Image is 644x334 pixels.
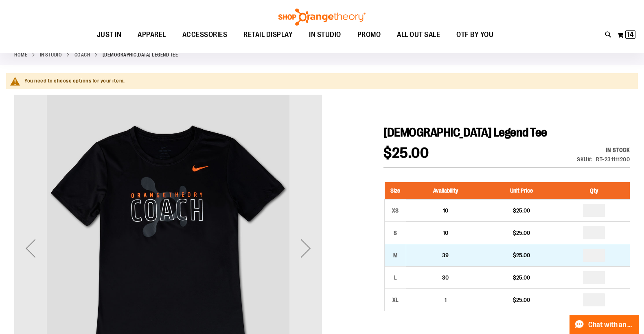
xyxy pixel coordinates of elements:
strong: SKU [577,156,593,163]
div: In stock [577,146,630,154]
a: IN STUDIO [40,51,62,59]
div: M [389,249,401,261]
div: Availability [577,146,630,154]
a: Home [14,51,27,59]
th: Size [385,182,406,200]
span: PROMO [357,26,381,44]
span: OTF BY YOU [456,26,493,44]
span: Chat with an Expert [588,321,634,329]
div: $25.00 [488,273,554,282]
div: L [389,271,401,284]
span: 39 [442,252,449,258]
span: ACCESSORIES [182,26,228,44]
span: JUST IN [97,26,122,44]
span: 1 [445,297,447,303]
th: Unit Price [484,182,558,200]
span: RETAIL DISPLAY [243,26,293,44]
div: $25.00 [488,251,554,259]
span: 10 [443,230,448,236]
span: 30 [442,274,449,281]
div: XS [389,204,401,217]
div: You need to choose options for your item. [24,77,632,85]
div: $25.00 [488,206,554,215]
span: IN STUDIO [309,26,341,44]
a: Coach [74,51,90,59]
span: 14 [627,30,634,39]
th: Availability [406,182,485,200]
th: Qty [558,182,630,200]
span: [DEMOGRAPHIC_DATA] Legend Tee [383,126,547,139]
img: Shop Orangetheory [277,9,367,26]
div: $25.00 [488,229,554,237]
strong: [DEMOGRAPHIC_DATA] Legend Tee [103,51,178,59]
span: ALL OUT SALE [397,26,440,44]
div: XL [389,294,401,306]
span: 10 [443,207,448,214]
div: S [389,227,401,239]
span: APPAREL [138,26,166,44]
div: $25.00 [488,296,554,304]
button: Chat with an Expert [570,315,640,334]
span: $25.00 [383,145,429,161]
div: RT-231111200 [596,155,630,163]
